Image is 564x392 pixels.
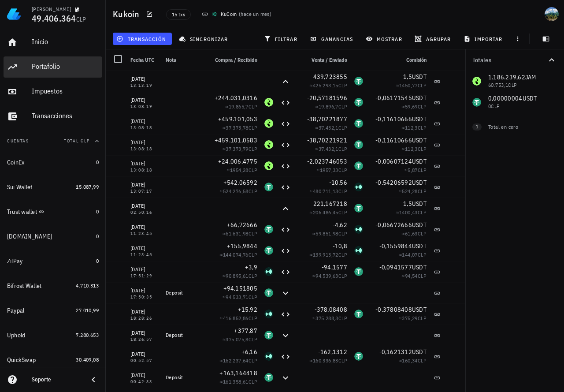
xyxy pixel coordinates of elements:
[249,230,257,237] span: CLP
[223,378,249,385] span: 161.358,61
[218,115,257,123] span: +459.101,053
[401,73,412,81] span: -1,5
[306,33,359,45] button: ganancias
[396,82,427,89] span: ≈
[249,167,257,173] span: CLP
[402,357,417,364] span: 160,34
[472,57,546,63] div: Totales
[312,56,347,63] span: Venta / Enviado
[166,332,201,339] div: Deposit
[76,332,99,338] span: 7.280.653
[7,7,21,21] img: LedgiFi
[223,146,257,152] span: ≈
[76,15,86,23] span: CLP
[338,82,347,89] span: CLP
[32,62,99,71] div: Portafolio
[412,115,427,123] span: USDT
[405,124,418,131] span: 112,3
[4,250,102,272] a: ZilPay 0
[4,300,102,321] a: Paypal 27.010,99
[4,131,102,152] button: CuentasTotal CLP
[312,273,347,279] span: ≈
[7,208,37,216] div: Trust wallet
[412,94,427,102] span: USDT
[310,188,347,194] span: ≈
[354,225,363,234] div: HYPE-icon
[7,233,52,240] div: [DOMAIN_NAME]
[32,87,99,95] div: Impuestos
[264,140,273,149] div: JAM-icon
[319,103,338,110] span: 19.896,7
[249,146,257,152] span: CLP
[379,242,412,250] span: -0,1559844
[315,306,348,314] span: -378,08408
[130,147,159,151] div: 13:08:18
[32,376,81,383] div: Soporte
[226,103,257,110] span: ≈
[412,157,427,165] span: USDT
[130,253,159,257] div: 11:23:45
[312,35,353,42] span: ganancias
[379,263,412,271] span: -0,0941577
[249,294,257,300] span: CLP
[226,294,249,300] span: 94.533,71
[223,273,257,279] span: ≈
[315,273,338,279] span: 94.539,63
[418,188,427,194] span: CLP
[215,136,257,144] span: +459.101,0583
[4,226,102,247] a: [DOMAIN_NAME] 0
[418,82,427,89] span: CLP
[412,306,427,314] span: USDT
[118,35,166,42] span: transacción
[96,258,99,264] span: 0
[412,221,427,229] span: USDT
[418,315,427,321] span: CLP
[264,373,273,382] div: USDT-icon
[249,336,257,343] span: CLP
[130,265,159,274] div: [DATE]
[96,233,99,239] span: 0
[113,33,172,45] button: transacción
[354,267,363,276] div: USDT-icon
[32,12,76,24] span: 49.406.364
[264,225,273,234] div: USDT-icon
[223,251,249,258] span: 144.074,76
[412,179,427,187] span: USDT
[418,209,427,216] span: CLP
[130,105,159,109] div: 13:08:19
[545,7,559,21] div: avatar
[130,274,159,278] div: 17:51:29
[7,356,36,364] div: QuickSwap
[223,336,257,343] span: ≈
[412,73,427,81] span: USDT
[312,230,347,237] span: ≈
[338,230,347,237] span: CLP
[412,263,427,271] span: USDT
[310,209,347,216] span: ≈
[175,33,234,45] button: sincronizar
[315,315,338,321] span: 375.288,3
[320,167,338,173] span: 1957,33
[399,315,427,321] span: ≈
[226,124,249,131] span: 37.373,78
[266,35,297,42] span: filtrar
[226,336,249,343] span: 375.075,8
[319,146,338,152] span: 37.432,1
[130,159,159,168] div: [DATE]
[418,167,427,173] span: CLP
[367,35,402,42] span: mostrar
[315,146,347,152] span: ≈
[249,124,257,131] span: CLP
[401,200,412,208] span: -1,5
[405,230,418,237] span: 61,63
[311,73,347,81] span: -439,723855
[313,357,338,364] span: 160.336,83
[249,378,257,385] span: CLP
[375,306,412,314] span: -0,37808408
[32,112,99,120] div: Transacciones
[76,356,99,363] span: 30.409,08
[264,267,273,276] div: HYPE-icon
[418,357,427,364] span: CLP
[264,352,273,361] div: HYPE-icon
[76,183,99,190] span: 15.087,99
